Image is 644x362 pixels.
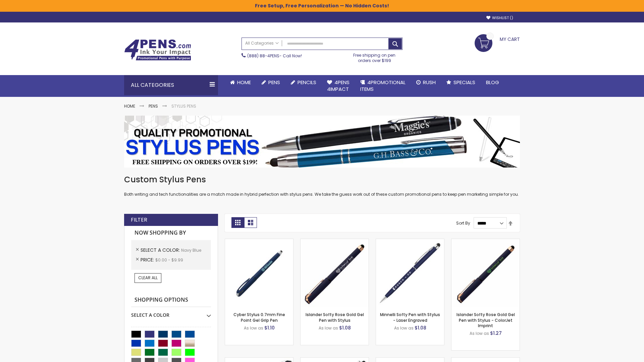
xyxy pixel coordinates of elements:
strong: Stylus Pens [171,103,196,109]
span: - Call Now! [247,53,302,59]
span: All Categories [245,41,279,46]
label: Sort By [456,220,470,226]
a: Minnelli Softy Pen with Stylus - Laser Engraved-Navy Blue [376,239,444,244]
span: 4PROMOTIONAL ITEMS [360,79,406,93]
span: $0.00 - $9.99 [155,257,183,263]
span: Blog [486,79,499,86]
a: Home [225,75,256,90]
div: Both writing and tech functionalities are a match made in hybrid perfection with stylus pens. We ... [124,174,520,197]
img: Stylus Pens [124,116,520,168]
span: As low as [470,330,489,336]
strong: Now Shopping by [131,226,211,240]
span: $1.27 [490,330,502,337]
a: Wishlist [486,15,513,20]
a: 4Pens4impact [322,75,355,97]
span: Select A Color [141,247,181,253]
span: $1.08 [339,324,351,331]
a: Cyber Stylus 0.7mm Fine Point Gel Grip Pen-Navy Blue [225,239,293,244]
div: Select A Color [131,307,211,318]
strong: Grid [231,217,244,228]
span: Pens [268,79,280,86]
strong: Shopping Options [131,293,211,307]
a: Pens [256,75,285,90]
a: Home [124,103,135,109]
span: Specials [453,79,475,86]
a: Rush [411,75,441,90]
a: All Categories [242,38,282,49]
span: $1.08 [415,324,426,331]
a: Cyber Stylus 0.7mm Fine Point Gel Grip Pen [233,312,285,323]
span: As low as [244,325,263,331]
span: Pencils [298,79,316,86]
span: As low as [394,325,414,331]
a: Islander Softy Rose Gold Gel Pen with Stylus [306,312,364,323]
div: Free shipping on pen orders over $199 [346,50,403,63]
a: Islander Softy Rose Gold Gel Pen with Stylus - ColorJet Imprint [457,312,515,328]
a: Pencils [285,75,322,90]
span: $1.10 [264,324,275,331]
span: Clear All [138,275,158,281]
strong: Filter [131,216,147,224]
span: As low as [319,325,338,331]
a: Minnelli Softy Pen with Stylus - Laser Engraved [380,312,440,323]
img: 4Pens Custom Pens and Promotional Products [124,39,191,61]
img: Minnelli Softy Pen with Stylus - Laser Engraved-Navy Blue [376,239,444,307]
span: Rush [423,79,436,86]
a: Pens [149,103,158,109]
img: Islander Softy Rose Gold Gel Pen with Stylus - ColorJet Imprint-Navy Blue [451,239,520,307]
a: Islander Softy Rose Gold Gel Pen with Stylus - ColorJet Imprint-Navy Blue [451,239,520,244]
a: Clear All [135,273,161,283]
a: 4PROMOTIONALITEMS [355,75,411,97]
img: Islander Softy Rose Gold Gel Pen with Stylus-Navy Blue [301,239,369,307]
h1: Custom Stylus Pens [124,174,520,185]
a: Islander Softy Rose Gold Gel Pen with Stylus-Navy Blue [301,239,369,244]
span: Navy Blue [181,247,201,253]
span: 4Pens 4impact [327,79,350,93]
a: Specials [441,75,481,90]
span: Home [237,79,251,86]
img: Cyber Stylus 0.7mm Fine Point Gel Grip Pen-Navy Blue [225,239,293,307]
a: Blog [481,75,504,90]
span: Price [141,256,155,263]
a: (888) 88-4PENS [247,53,279,59]
div: All Categories [124,75,218,95]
